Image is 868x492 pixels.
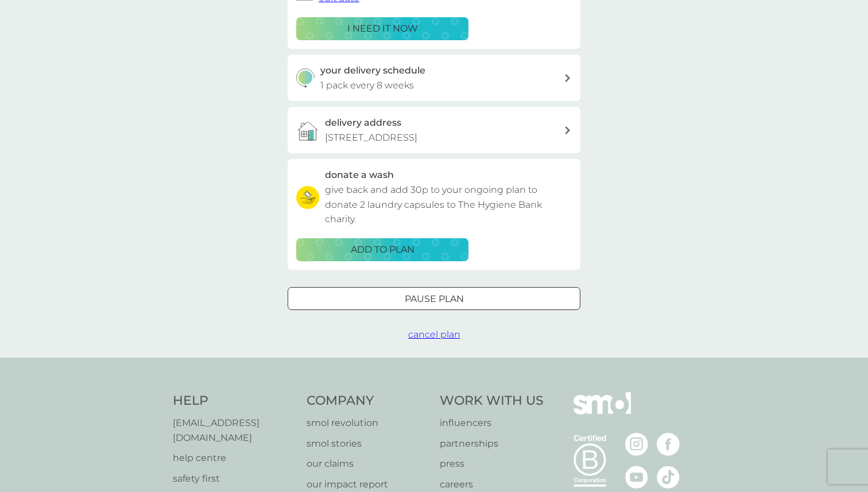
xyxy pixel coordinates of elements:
[325,115,401,130] h3: delivery address
[173,451,295,466] a: help centre
[325,168,394,183] h3: donate a wash
[296,238,468,261] button: ADD TO PLAN
[440,436,544,451] a: partnerships
[408,329,460,340] span: cancel plan
[307,456,429,471] a: our claims
[440,477,544,492] a: careers
[573,392,631,431] img: smol
[325,130,417,145] p: [STREET_ADDRESS]
[307,416,429,431] a: smol revolution
[288,55,580,101] button: your delivery schedule1 pack every 8 weeks
[173,392,295,410] h4: Help
[440,416,544,431] a: influencers
[440,392,544,410] h4: Work With Us
[625,466,648,489] img: visit the smol Youtube page
[320,78,414,93] p: 1 pack every 8 weeks
[405,292,464,307] p: Pause plan
[307,436,429,451] a: smol stories
[307,477,429,492] a: our impact report
[657,433,680,456] img: visit the smol Facebook page
[296,17,468,40] button: i need it now
[657,466,680,489] img: visit the smol Tiktok page
[440,456,544,471] a: press
[625,433,648,456] img: visit the smol Instagram page
[307,392,429,410] h4: Company
[173,471,295,486] a: safety first
[320,63,425,78] h3: your delivery schedule
[288,287,580,310] button: Pause plan
[173,416,295,445] a: [EMAIL_ADDRESS][DOMAIN_NAME]
[351,242,414,257] p: ADD TO PLAN
[288,107,580,153] a: delivery address[STREET_ADDRESS]
[347,21,418,36] p: i need it now
[325,183,572,227] p: give back and add 30p to your ongoing plan to donate 2 laundry capsules to The Hygiene Bank charity.
[408,327,460,342] button: cancel plan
